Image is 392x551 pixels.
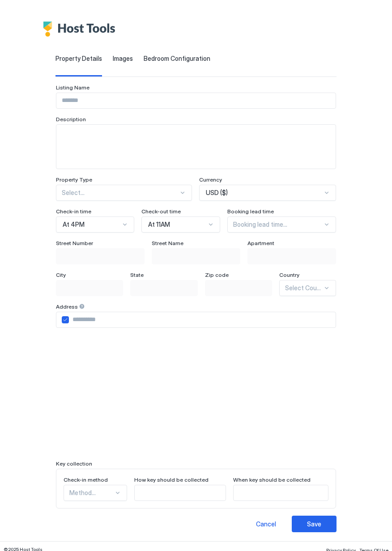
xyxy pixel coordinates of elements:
span: Street Name [152,240,183,246]
span: At 4PM [63,220,85,229]
span: City [56,271,66,278]
span: USD ($) [206,189,228,197]
input: Input Field [205,280,279,296]
span: When key should be collected [233,476,311,483]
span: Bedroom Configuration [144,55,210,63]
span: Description [56,116,86,123]
input: Input Field [69,312,336,327]
span: Country [279,271,299,278]
span: How key should be collected [134,476,209,483]
span: At 11AM [148,220,170,229]
iframe: Intercom live chat [9,521,30,542]
input: Input Field [234,485,328,500]
input: Input Field [248,249,336,264]
span: Check-out time [141,208,181,215]
span: Apartment [247,240,274,246]
span: Key collection [56,460,92,467]
textarea: Input Field [56,125,336,169]
div: Host Tools Logo [43,21,120,37]
div: Save [307,519,321,529]
span: Street Number [56,240,93,246]
input: Input Field [56,249,144,264]
span: Images [113,55,133,63]
input: Input Field [135,485,226,500]
span: Check-in method [64,476,108,483]
button: Cancel [243,516,288,532]
div: airbnbAddress [62,316,69,323]
span: Booking lead time [227,208,274,215]
span: State [130,271,144,278]
input: Input Field [131,280,204,296]
span: Property Details [55,55,102,63]
span: Zip code [205,271,229,278]
div: Cancel [256,519,276,529]
span: Listing Name [56,84,89,91]
button: Save [292,516,337,532]
input: Input Field [56,93,336,108]
span: Property Type [56,176,92,183]
input: Input Field [56,280,130,296]
span: Currency [199,176,222,183]
span: Check-in time [56,208,91,215]
input: Input Field [152,249,240,264]
span: Address [56,303,78,310]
